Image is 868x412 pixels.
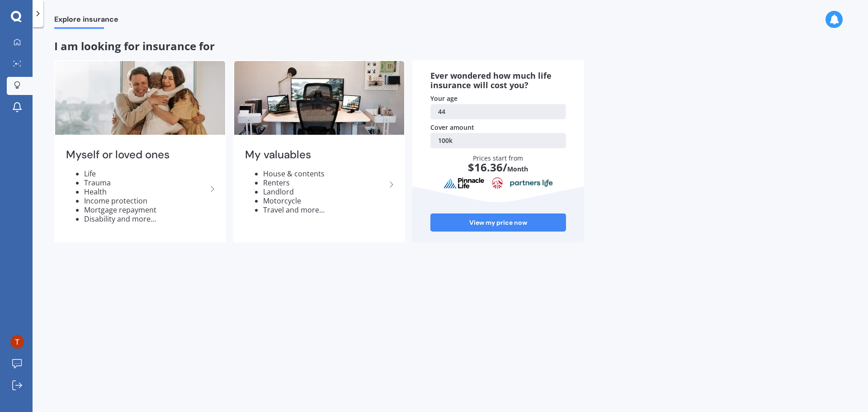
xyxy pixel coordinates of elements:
li: Trauma [84,178,207,187]
a: 44 [430,104,566,119]
div: Your age [430,94,566,103]
img: ACg8ocK_K7krWjYgNoCLU8NlnsIJUZZ-9az57CugqjBNRAedFcYQmw=s96-c [10,335,24,349]
img: aia [492,177,503,189]
div: Ever wondered how much life insurance will cost you? [430,71,566,90]
div: Prices start from [440,154,557,182]
h2: Myself or loved ones [66,148,207,162]
li: Motorcycle [263,196,386,205]
img: pinnacle [443,177,485,189]
span: I am looking for insurance for [54,38,215,53]
li: Landlord [263,187,386,196]
li: House & contents [263,169,386,178]
span: $ 16.36 / [468,160,507,175]
li: Renters [263,178,386,187]
h2: My valuables [245,148,386,162]
li: Health [84,187,207,196]
li: Life [84,169,207,178]
img: Myself or loved ones [55,61,225,135]
img: partnersLife [510,179,553,187]
a: View my price now [430,213,566,232]
li: Income protection [84,196,207,205]
img: My valuables [234,61,404,135]
li: Travel and more... [263,205,386,214]
span: Month [507,165,528,173]
span: Explore insurance [54,15,118,27]
div: Cover amount [430,123,566,132]
li: Mortgage repayment [84,205,207,214]
a: 100k [430,133,566,148]
li: Disability and more... [84,214,207,223]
